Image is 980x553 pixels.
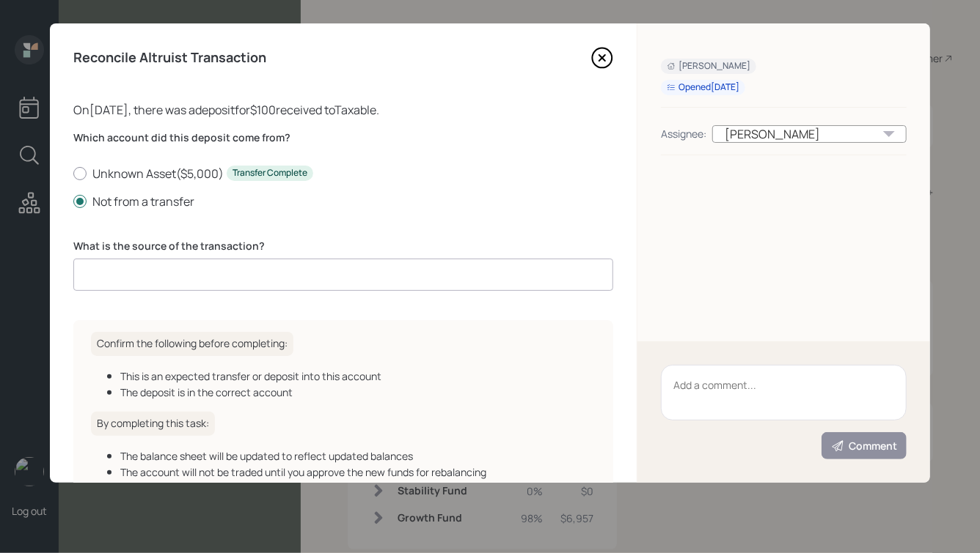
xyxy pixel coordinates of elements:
[822,432,907,459] button: Comment
[120,464,596,480] div: The account will not be traded until you approve the new funds for rebalancing
[667,81,739,94] div: Opened [DATE]
[661,126,706,141] div: Assignee:
[120,385,596,400] div: The deposit is in the correct account
[73,166,613,182] label: Unknown Asset ( $5,000 )
[73,50,266,66] h4: Reconcile Altruist Transaction
[712,125,907,143] div: [PERSON_NAME]
[73,101,613,119] div: On [DATE] , there was a deposit for $100 received to Taxable .
[120,368,596,384] div: This is an expected transfer or deposit into this account
[73,193,613,209] label: Not from a transfer
[233,167,307,179] div: Transfer Complete
[91,332,293,356] h6: Confirm the following before completing:
[667,60,750,73] div: [PERSON_NAME]
[831,439,897,453] div: Comment
[91,412,215,436] h6: By completing this task:
[73,130,613,145] label: Which account did this deposit come from?
[120,448,596,464] div: The balance sheet will be updated to reflect updated balances
[73,239,613,253] label: What is the source of the transaction?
